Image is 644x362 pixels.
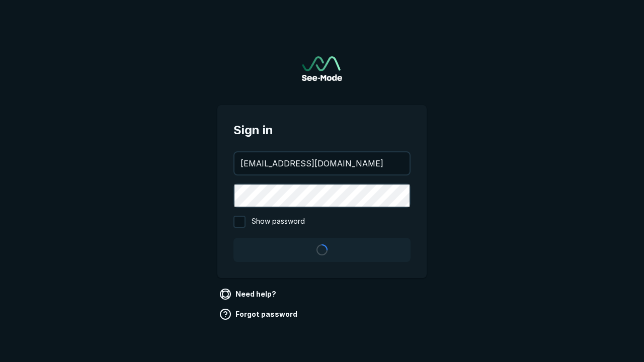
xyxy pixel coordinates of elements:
a: Go to sign in [302,56,342,81]
a: Need help? [217,286,280,302]
span: Show password [252,216,305,228]
span: Sign in [233,121,411,139]
a: Forgot password [217,306,301,322]
img: See-Mode Logo [302,56,342,81]
input: your@email.com [234,152,410,174]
